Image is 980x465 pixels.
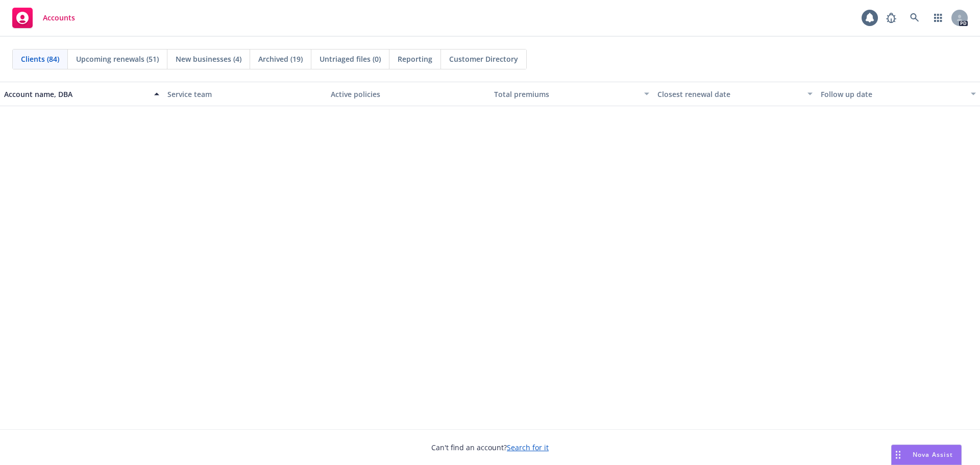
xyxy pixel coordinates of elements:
a: Accounts [8,4,79,32]
span: Accounts [43,14,75,22]
button: Active policies [327,82,490,106]
div: Follow up date [821,89,965,100]
button: Service team [163,82,327,106]
a: Search [904,8,925,28]
span: Archived (19) [258,54,303,64]
span: Upcoming renewals (51) [76,54,159,64]
div: Closest renewal date [657,89,801,100]
span: Can't find an account? [431,442,549,453]
span: Reporting [398,54,432,64]
div: Total premiums [494,89,638,100]
button: Nova Assist [891,445,962,465]
div: Service team [167,89,323,100]
button: Closest renewal date [653,82,817,106]
div: Account name, DBA [4,89,148,100]
span: Customer Directory [449,54,518,64]
span: New businesses (4) [176,54,241,64]
div: Drag to move [892,445,904,464]
button: Total premiums [490,82,653,106]
div: Active policies [331,89,486,100]
button: Follow up date [817,82,980,106]
a: Search for it [507,443,549,452]
a: Switch app [928,8,948,28]
span: Untriaged files (0) [320,54,381,64]
span: Clients (84) [21,54,59,64]
a: Report a Bug [881,8,901,28]
span: Nova Assist [913,450,953,459]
